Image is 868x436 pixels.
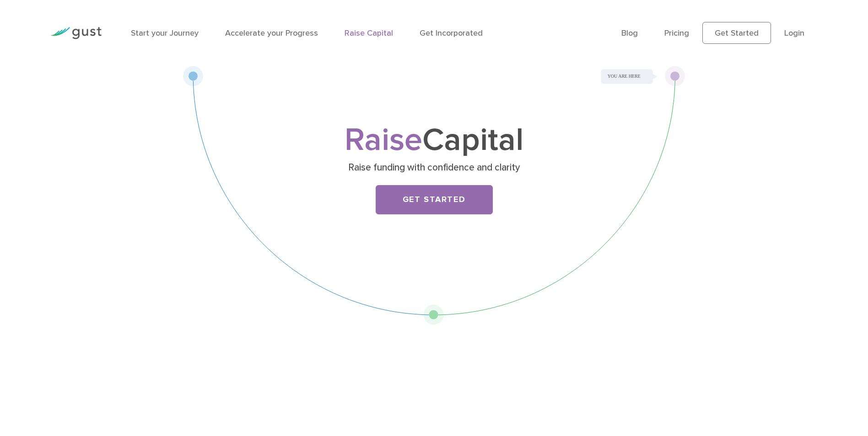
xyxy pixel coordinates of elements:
a: Pricing [664,28,689,38]
a: Get Incorporated [420,28,483,38]
a: Get Started [702,22,771,44]
h1: Capital [253,126,615,155]
a: Blog [621,28,638,38]
a: Raise Capital [345,28,393,38]
a: Accelerate your Progress [225,28,318,38]
p: Raise funding with confidence and clarity [257,161,611,174]
a: Get Started [376,185,493,214]
span: Raise [345,121,422,159]
a: Start your Journey [131,28,199,38]
a: Login [784,28,804,38]
img: Gust Logo [50,27,102,39]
